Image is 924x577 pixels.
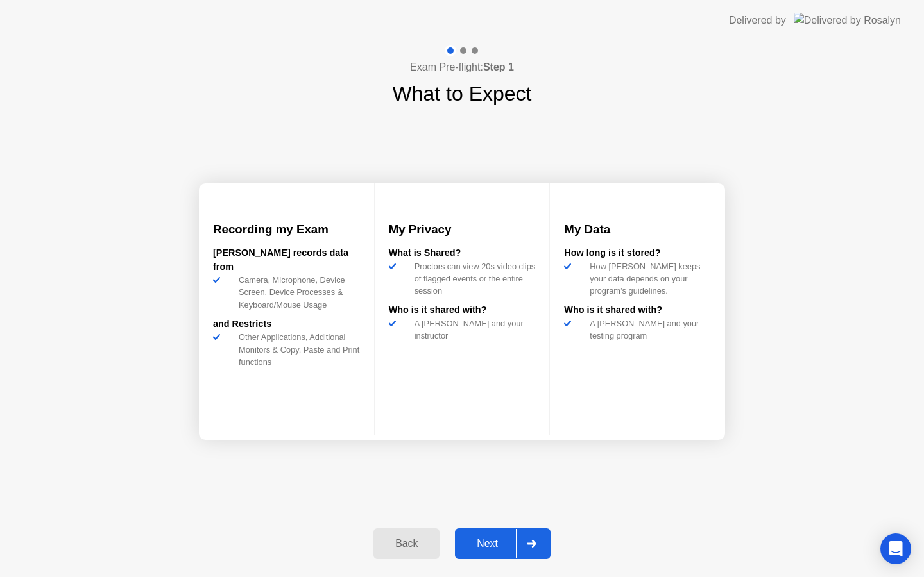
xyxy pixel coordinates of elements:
div: Next [459,538,516,549]
div: How long is it stored? [564,246,711,260]
button: Back [373,528,440,559]
div: How [PERSON_NAME] keeps your data depends on your program’s guidelines. [585,260,711,297]
div: [PERSON_NAME] records data from [213,246,360,274]
h3: Recording my Exam [213,221,360,238]
h3: My Data [564,221,711,238]
b: Step 1 [483,62,514,72]
div: Proctors can view 20s video clips of flagged events or the entire session [409,260,536,297]
img: Delivered by Rosalyn [794,13,901,28]
div: Who is it shared with? [389,303,536,317]
div: Other Applications, Additional Monitors & Copy, Paste and Print functions [234,331,360,368]
div: and Restricts [213,317,360,331]
h3: My Privacy [389,221,536,238]
div: Camera, Microphone, Device Screen, Device Processes & Keyboard/Mouse Usage [234,274,360,311]
div: Delivered by [729,13,786,28]
div: What is Shared? [389,246,536,260]
div: Who is it shared with? [564,303,711,317]
div: Back [377,538,436,549]
h1: What to Expect [393,78,532,109]
div: A [PERSON_NAME] and your testing program [585,317,711,342]
button: Next [455,528,551,559]
div: Open Intercom Messenger [880,533,911,564]
h4: Exam Pre-flight: [410,60,514,75]
div: A [PERSON_NAME] and your instructor [409,317,536,342]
